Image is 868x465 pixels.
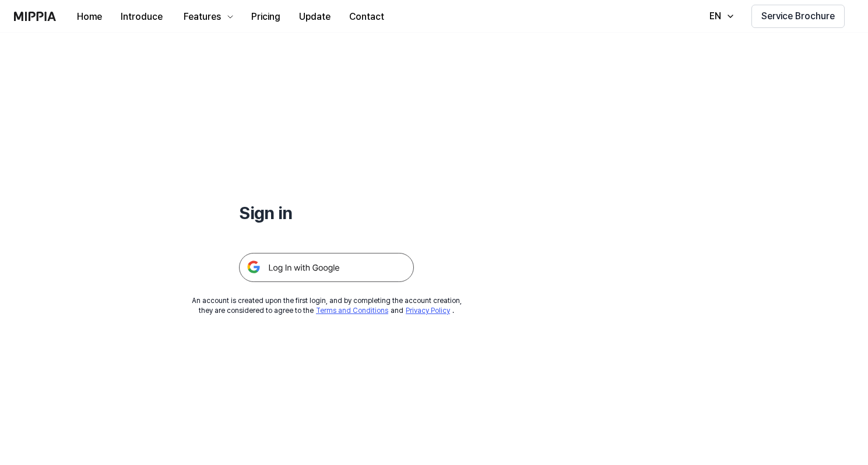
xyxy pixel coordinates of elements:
[707,9,723,23] div: EN
[172,5,242,29] button: Features
[751,5,845,28] button: Service Brochure
[14,12,56,21] img: logo
[239,200,414,225] h1: Sign in
[316,307,388,315] a: Terms and Conditions
[239,253,414,282] img: 구글 로그인 버튼
[192,296,462,316] div: An account is created upon the first login, and by completing the account creation, they are cons...
[111,5,172,29] button: Introduce
[290,1,340,33] a: Update
[181,10,223,24] div: Features
[406,307,450,315] a: Privacy Policy
[290,5,340,29] button: Update
[68,5,111,29] button: Home
[340,5,393,29] button: Contact
[698,5,742,28] button: EN
[242,5,290,29] button: Pricing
